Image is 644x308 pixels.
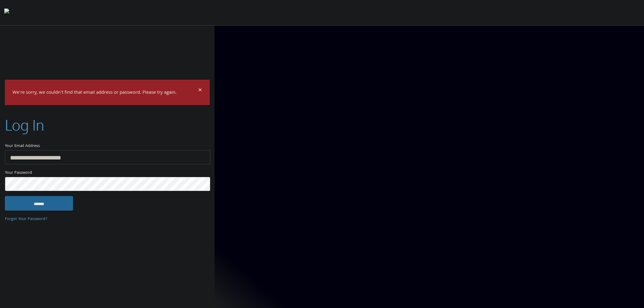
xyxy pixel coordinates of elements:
span: × [198,85,202,97]
a: Forgot Your Password? [5,216,47,222]
img: todyl-logo-dark.svg [4,6,9,19]
h2: Log In [5,115,44,135]
p: We're sorry, we couldn't find that email address or password. Please try again. [12,89,197,97]
label: Your Password [5,169,210,177]
button: Dismiss alert [198,87,202,95]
